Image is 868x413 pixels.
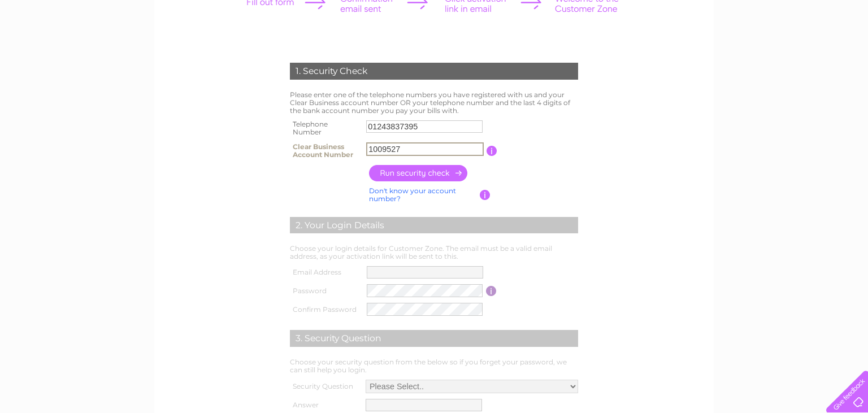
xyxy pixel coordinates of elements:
a: Don't know your account number? [369,186,456,203]
a: Energy [738,48,763,56]
input: Information [480,190,491,200]
td: Choose your security question from the below so if you forget your password, we can still help yo... [287,355,581,377]
th: Email Address [287,263,364,281]
a: Telecoms [770,48,804,56]
div: Clear Business is a trading name of Verastar Limited (registered in [GEOGRAPHIC_DATA] No. 3667643... [168,6,702,55]
th: Security Question [287,377,363,396]
a: Water [710,48,731,56]
input: Information [487,146,497,156]
img: logo.png [31,29,88,64]
th: Telephone Number [287,117,363,140]
div: 2. Your Login Details [290,217,578,234]
input: Information [486,286,497,296]
td: Please enter one of the telephone numbers you have registered with us and your Clear Business acc... [287,88,581,117]
th: Confirm Password [287,300,364,319]
div: 3. Security Question [290,330,578,347]
th: Password [287,281,364,300]
th: Clear Business Account Number [287,140,363,162]
a: 0333 014 3131 [655,6,733,20]
td: Choose your login details for Customer Zone. The email must be a valid email address, as your act... [287,242,581,263]
a: Contact [834,48,861,56]
div: 1. Security Check [290,63,578,80]
a: Blog [810,48,827,56]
